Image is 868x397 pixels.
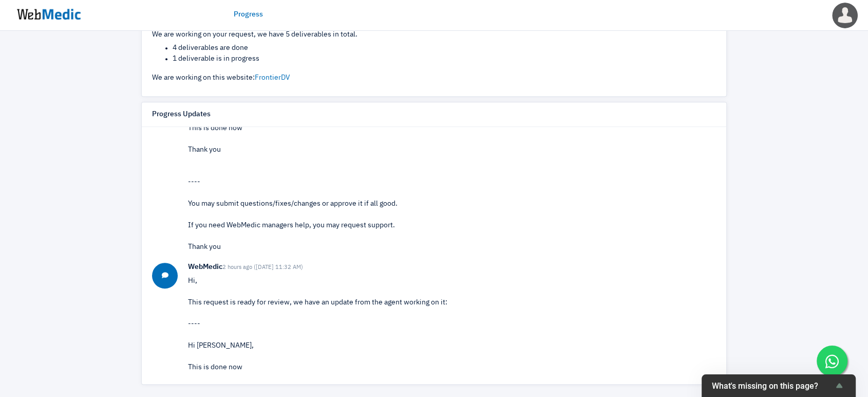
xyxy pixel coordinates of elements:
p: We are working on this website: [152,73,716,83]
li: 1 deliverable is in progress [173,53,716,64]
p: Hi, This request is ready for review, we have an update from the agent working on it: ---- ---- Y... [188,37,716,252]
p: We are working on your request, we have 5 deliverables in total. [152,29,716,40]
a: FrontierDV [255,74,290,81]
li: 4 deliverables are done [173,43,716,53]
a: Progress [234,9,263,20]
span: What's missing on this page? [712,381,833,391]
h6: WebMedic [188,263,716,272]
small: 2 hours ago ([DATE] 11:32 AM) [222,264,303,270]
button: Show survey - What's missing on this page? [712,380,845,392]
div: Hi [PERSON_NAME], This is done now Thank you [188,101,716,155]
div: Hi [PERSON_NAME], This is done now Thank you [188,340,716,394]
h6: Progress Updates [152,110,211,119]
